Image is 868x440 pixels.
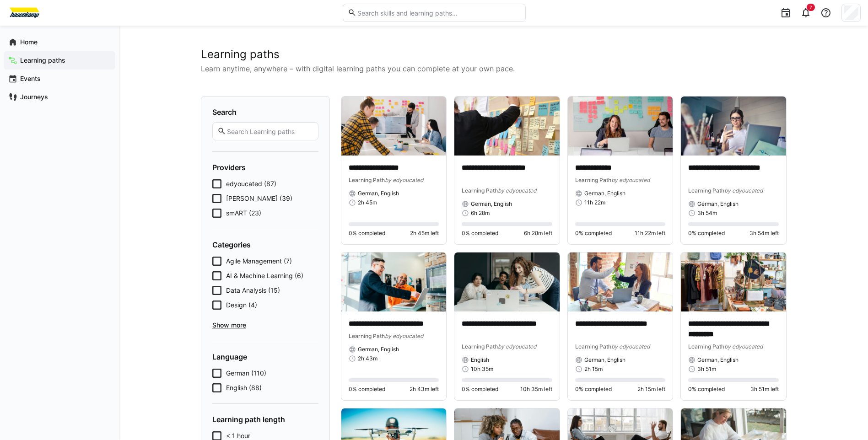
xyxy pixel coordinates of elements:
[498,343,536,350] span: by edyoucated
[688,187,724,194] span: Learning Path
[349,386,385,393] span: 0% completed
[809,5,812,10] span: 7
[697,200,739,208] span: German, English
[697,356,739,364] span: German, English
[462,386,498,393] span: 0% completed
[226,271,303,280] span: AI & Machine Learning (6)
[358,346,399,353] span: German, English
[688,230,725,237] span: 0% completed
[575,177,611,183] span: Learning Path
[349,333,385,339] span: Learning Path
[358,355,377,362] span: 2h 43m
[520,386,552,393] span: 10h 35m left
[697,365,716,373] span: 3h 51m
[611,343,650,350] span: by edyoucated
[212,321,318,330] span: Show more
[385,177,423,183] span: by edyoucated
[385,333,423,339] span: by edyoucated
[584,356,625,364] span: German, English
[410,386,439,393] span: 2h 43m left
[749,230,779,237] span: 3h 54m left
[226,209,261,218] span: smART (23)
[358,190,399,197] span: German, English
[212,163,318,172] h4: Providers
[212,352,318,361] h4: Language
[575,230,612,237] span: 0% completed
[454,252,560,311] img: image
[471,356,489,364] span: English
[462,343,498,350] span: Learning Path
[584,190,625,197] span: German, English
[462,230,498,237] span: 0% completed
[410,230,439,237] span: 2h 45m left
[724,187,763,194] span: by edyoucated
[498,187,536,194] span: by edyoucated
[226,257,292,266] span: Agile Management (7)
[349,177,385,183] span: Learning Path
[584,199,605,206] span: 11h 22m
[226,179,276,188] span: edyoucated (87)
[212,240,318,249] h4: Categories
[584,365,603,373] span: 2h 15m
[697,209,717,217] span: 3h 54m
[341,252,447,311] img: image
[226,300,257,310] span: Design (4)
[349,230,385,237] span: 0% completed
[524,230,552,237] span: 6h 28m left
[356,9,520,17] input: Search skills and learning paths…
[201,48,787,61] h2: Learning paths
[471,200,512,208] span: German, English
[201,63,787,74] p: Learn anytime, anywhere – with digital learning paths you can complete at your own pace.
[454,97,560,156] img: image
[611,177,650,183] span: by edyoucated
[471,209,490,217] span: 6h 28m
[688,386,725,393] span: 0% completed
[568,252,673,311] img: image
[681,97,786,156] img: image
[226,194,292,203] span: [PERSON_NAME] (39)
[358,199,377,206] span: 2h 45m
[212,415,318,424] h4: Learning path length
[637,386,665,393] span: 2h 15m left
[471,365,493,373] span: 10h 35m
[635,230,665,237] span: 11h 22m left
[724,343,763,350] span: by edyoucated
[212,107,318,117] h4: Search
[681,252,786,311] img: image
[688,343,724,350] span: Learning Path
[568,97,673,156] img: image
[226,383,262,392] span: English (88)
[341,97,447,156] img: image
[226,286,280,295] span: Data Analysis (15)
[462,187,498,194] span: Learning Path
[575,386,612,393] span: 0% completed
[575,343,611,350] span: Learning Path
[226,127,313,135] input: Search Learning paths
[750,386,779,393] span: 3h 51m left
[226,369,266,378] span: German (110)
